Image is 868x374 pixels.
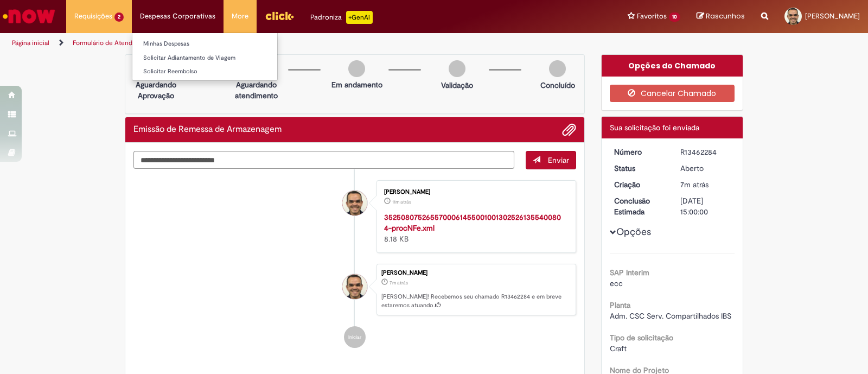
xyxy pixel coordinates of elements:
img: ServiceNow [1,5,57,27]
span: Favoritos [637,11,667,22]
a: Página inicial [12,39,49,47]
ul: Histórico de tíquete [133,169,576,359]
span: Sua solicitação foi enviada [610,123,699,132]
p: +GenAi [346,11,373,24]
a: Solicitar Adiantamento de Viagem [132,52,277,64]
div: [PERSON_NAME] [384,189,565,195]
time: 29/08/2025 12:53:37 [392,199,411,205]
b: Tipo de solicitação [610,333,673,343]
b: SAP Interim [610,268,649,277]
dt: Número [606,147,673,157]
span: Craft [610,344,627,353]
a: Formulário de Atendimento [73,39,153,47]
dt: Conclusão Estimada [606,195,673,217]
button: Adicionar anexos [562,123,576,137]
span: More [232,11,248,22]
time: 29/08/2025 12:57:38 [390,280,408,286]
p: Validação [441,80,473,91]
p: Concluído [540,80,575,91]
span: 7m atrás [680,180,709,189]
img: img-circle-grey.png [549,60,566,77]
p: [PERSON_NAME]! Recebemos seu chamado R13462284 e em breve estaremos atuando. [381,293,570,309]
li: Paulo Henrique Ferreira [133,264,576,316]
img: click_logo_yellow_360x200.png [265,8,294,24]
p: Em andamento [331,79,382,90]
div: Padroniza [310,11,373,24]
ul: Despesas Corporativas [132,33,278,81]
button: Cancelar Chamado [610,85,735,102]
span: Enviar [548,155,569,165]
a: Rascunhos [697,11,745,22]
span: Rascunhos [706,11,745,21]
div: Paulo Henrique Ferreira [342,274,367,299]
a: Minhas Despesas [132,38,277,50]
div: [DATE] 15:00:00 [680,195,731,217]
div: [PERSON_NAME] [381,270,570,276]
span: Requisições [74,11,112,22]
button: Enviar [526,151,576,169]
div: Opções do Chamado [602,55,743,77]
span: 10 [669,12,680,22]
dt: Status [606,163,673,174]
img: img-circle-grey.png [348,60,365,77]
div: R13462284 [680,147,731,157]
div: 8.18 KB [384,212,565,244]
span: Despesas Corporativas [140,11,215,22]
span: Adm. CSC Serv. Compartilhados IBS [610,311,731,321]
div: 29/08/2025 12:57:38 [680,179,731,190]
ul: Trilhas de página [8,33,571,53]
span: 11m atrás [392,199,411,205]
h2: Emissão de Remessa de Armazenagem Histórico de tíquete [133,125,282,135]
a: 35250807526557000614550010013025261355400804-procNFe.xml [384,212,561,233]
p: Aguardando Aprovação [130,79,182,101]
span: 7m atrás [390,280,408,286]
img: img-circle-grey.png [449,60,465,77]
span: [PERSON_NAME] [805,11,860,21]
p: Aguardando atendimento [230,79,283,101]
div: Aberto [680,163,731,174]
span: ecc [610,278,623,288]
a: Solicitar Reembolso [132,66,277,78]
time: 29/08/2025 12:57:38 [680,180,709,189]
dt: Criação [606,179,673,190]
b: Planta [610,300,630,310]
textarea: Digite sua mensagem aqui... [133,151,514,169]
div: Paulo Henrique Ferreira [342,191,367,215]
span: 2 [114,12,124,22]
